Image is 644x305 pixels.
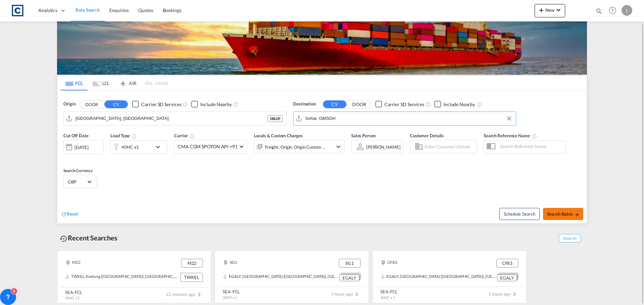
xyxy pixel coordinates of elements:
div: [DATE] [74,144,88,150]
span: Cut Off Date [63,133,89,138]
span: Carrier [174,133,195,138]
div: SEA-FCL [65,289,82,295]
button: icon-plus 400-fgNewicon-chevron-down [535,4,565,17]
button: Search Ratesicon-arrow-right [543,208,583,220]
button: CY [323,100,346,108]
md-icon: icon-airplane [119,79,127,84]
div: Carrier SD Services [141,101,181,108]
md-icon: Your search will be saved by the below given name [532,134,537,139]
span: 1 hours ago [331,291,361,297]
md-icon: icon-information-outline [131,134,137,139]
md-datepicker: Select [63,153,68,162]
div: CF83 [381,259,397,268]
md-tab-item: AIR [114,76,141,90]
span: 1 hours ago [488,291,519,297]
div: Recent Searches [57,230,120,245]
md-pagination-wrapper: Use the left and right arrow keys to navigate between tabs [61,76,168,90]
md-icon: icon-chevron-right [195,291,203,299]
span: Locals & Custom Charges [254,133,303,138]
md-icon: icon-chevron-down [554,6,562,14]
span: Bookings [163,7,181,13]
md-select: Sales Person: Lynsey Heaton [366,142,401,152]
span: Search Reference Name [484,133,537,138]
div: Freight Origin Origin Custom Factory Stuffingicon-chevron-down [254,140,344,153]
span: GBP [68,179,87,185]
recent-search-card: CF83 CF83EGALY, [GEOGRAPHIC_DATA] ([GEOGRAPHIC_DATA]), [GEOGRAPHIC_DATA], [GEOGRAPHIC_DATA], [GEO... [372,250,527,303]
span: 20GP x 1 [223,295,237,300]
span: Load Type [110,133,137,138]
recent-search-card: M22 M22TWKEL, Keelung ([GEOGRAPHIC_DATA]), [GEOGRAPHIC_DATA], [GEOGRAPHIC_DATA], [GEOGRAPHIC_DATA... [57,250,211,303]
md-icon: icon-refresh [61,211,67,217]
img: 1fdb9190129311efbfaf67cbb4249bed.jpeg [10,3,25,18]
div: icon-magnify [595,7,603,17]
md-checkbox: Checkbox No Ink [375,101,424,108]
md-icon: The selected Trucker/Carrierwill be displayed in the rate results If the rates are from another f... [190,134,195,139]
md-checkbox: Checkbox No Ink [191,101,232,108]
div: M22 [65,259,80,268]
div: Carrier SD Services [384,101,424,108]
span: 40HC x 1 [380,295,395,300]
div: SG1 [223,259,237,268]
div: L [622,5,632,16]
md-icon: icon-chevron-down [154,143,165,151]
div: TWKEL, Keelung (Chilung), Taiwan, Province of China, Greater China & Far East Asia, Asia Pacific [65,273,179,282]
input: Enter Customer Details [424,142,475,152]
md-icon: icon-chevron-right [511,290,519,298]
div: GBLGP [268,115,283,122]
md-icon: icon-arrow-right [575,212,579,217]
div: icon-refreshReset [61,211,78,218]
div: Include Nearby [200,101,232,108]
input: Search by Port [305,113,513,124]
input: Search Reference Name [496,141,566,151]
span: Rate Search [75,7,100,13]
span: Origin [63,101,75,107]
md-icon: icon-chevron-down [334,143,342,151]
button: DOOR [347,100,371,108]
button: Note: By default Schedule search will only considerorigin ports, destination ports and cut off da... [499,208,540,220]
div: Origin DOOR CY Checkbox No InkUnchecked: Search for CY (Container Yard) services for all selected... [57,91,587,223]
input: Search by Port [75,113,268,124]
button: CY [104,100,128,108]
button: Clear Input [504,113,514,124]
div: 40HC x1icon-chevron-down [110,140,167,154]
md-icon: icon-magnify [595,7,603,15]
div: [DATE] [63,140,104,154]
div: Help [607,5,622,17]
recent-search-card: SG1 SG1EGALY, [GEOGRAPHIC_DATA] ([GEOGRAPHIC_DATA]), [GEOGRAPHIC_DATA], [GEOGRAPHIC_DATA], [GEOGR... [215,250,369,303]
div: EGALY, Alexandria (El Iskandariya), Egypt, Northern Africa, Africa [381,273,495,281]
span: Analytics [38,7,57,14]
button: DOOR [80,100,103,108]
span: Enquiries [109,7,129,13]
div: [PERSON_NAME] [366,144,400,150]
span: Search Currency [63,168,93,173]
span: Customer Details [410,133,444,138]
span: Quotes [138,7,153,13]
span: Destination [293,101,316,107]
span: CMA CGM SPOTON API +91 [178,143,237,150]
span: 40HC x 1 [65,296,79,300]
md-checkbox: Checkbox No Ink [434,101,475,108]
div: CF83 [496,259,518,268]
span: Reset [67,211,78,217]
div: TWKEL [180,273,203,282]
span: Search Rates [547,211,579,217]
md-icon: Unchecked: Ignores neighbouring ports when fetching rates.Checked : Includes neighbouring ports w... [233,102,238,107]
md-input-container: Sohar, OMSOH [293,112,516,125]
md-icon: icon-backup-restore [60,235,68,243]
div: SEA-FCL [223,289,240,295]
md-tab-item: FCL [61,76,88,90]
span: Sales Person [351,133,376,138]
div: EGALY [497,275,517,282]
div: EGALY, Alexandria (El Iskandariya), Egypt, Northern Africa, Africa [223,273,338,281]
div: 40HC x1 [121,142,139,152]
div: Include Nearby [443,101,475,108]
md-tab-item: LCL [88,76,114,90]
md-select: Select Currency: £ GBPUnited Kingdom Pound [67,177,93,186]
div: EGALY [339,275,359,282]
md-icon: Unchecked: Search for CY (Container Yard) services for all selected carriers.Checked : Search for... [182,102,188,107]
div: SG1 [339,259,361,268]
md-icon: icon-chevron-right [353,290,361,298]
div: M22 [181,259,203,268]
div: Freight Origin Origin Custom Factory Stuffing [265,142,326,152]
